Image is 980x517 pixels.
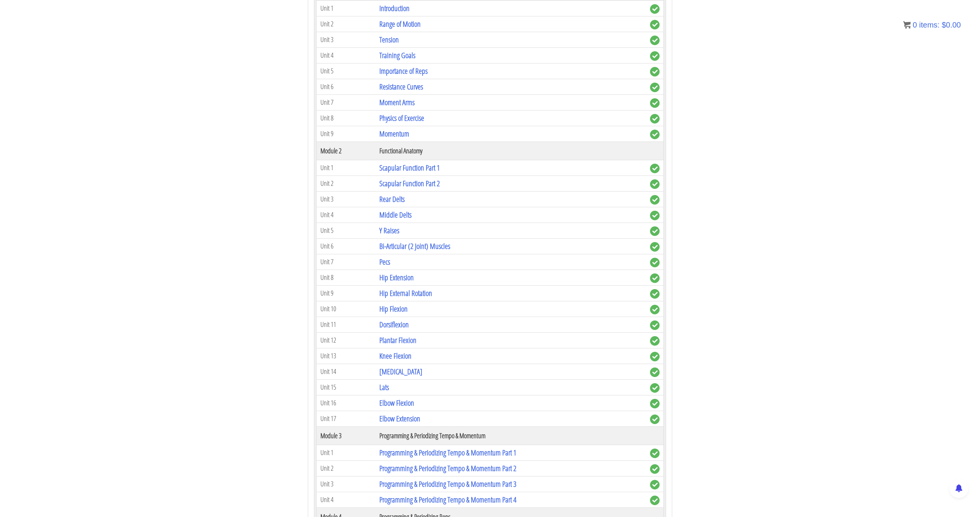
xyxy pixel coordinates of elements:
[650,20,660,29] span: complete
[317,285,376,301] td: Unit 9
[317,460,376,476] td: Unit 2
[942,21,946,29] span: $
[650,179,660,189] span: complete
[317,94,376,110] td: Unit 7
[317,411,376,426] td: Unit 17
[650,336,660,346] span: complete
[379,413,420,424] a: Elbow Extension
[317,176,376,191] td: Unit 2
[650,415,660,424] span: complete
[379,3,410,13] a: Introduction
[317,160,376,176] td: Unit 1
[379,66,428,76] a: Importance of Reps
[650,98,660,108] span: complete
[317,301,376,317] td: Unit 10
[379,178,440,189] a: Scapular Function Part 2
[650,367,660,377] span: complete
[317,207,376,223] td: Unit 4
[379,366,422,377] a: [MEDICAL_DATA]
[379,97,415,107] a: Moment Arms
[379,163,440,173] a: Scapular Function Part 1
[317,348,376,364] td: Unit 13
[379,288,432,298] a: Hip External Rotation
[317,254,376,270] td: Unit 7
[650,4,660,14] span: complete
[379,319,409,330] a: Dorsiflexion
[317,16,376,32] td: Unit 2
[317,126,376,141] td: Unit 9
[650,289,660,299] span: complete
[317,0,376,16] td: Unit 1
[919,21,939,29] span: items:
[379,272,414,283] a: Hip Extension
[650,242,660,252] span: complete
[650,164,660,173] span: complete
[650,83,660,92] span: complete
[650,273,660,283] span: complete
[317,317,376,332] td: Unit 11
[650,305,660,314] span: complete
[913,21,917,29] span: 0
[317,492,376,507] td: Unit 4
[650,36,660,45] span: complete
[317,238,376,254] td: Unit 6
[379,351,412,361] a: Knee Flexion
[317,63,376,79] td: Unit 5
[650,258,660,267] span: complete
[379,479,516,489] a: Programming & Periodizing Tempo & Momentum Part 3
[379,210,412,220] a: Middle Delts
[650,114,660,124] span: complete
[317,395,376,411] td: Unit 16
[379,463,516,473] a: Programming & Periodizing Tempo & Momentum Part 2
[317,191,376,207] td: Unit 3
[650,226,660,236] span: complete
[379,494,516,505] a: Programming & Periodizing Tempo & Momentum Part 4
[379,304,408,314] a: Hip Flexion
[379,194,405,204] a: Rear Delts
[903,21,961,29] a: 0 items: $0.00
[376,141,646,160] th: Functional Anatomy
[379,19,421,29] a: Range of Motion
[903,21,911,29] img: icon11.png
[650,399,660,408] span: complete
[317,32,376,47] td: Unit 3
[317,426,376,445] th: Module 3
[376,426,646,445] th: Programming & Periodizing Tempo & Momentum
[379,447,516,458] a: Programming & Periodizing Tempo & Momentum Part 1
[650,67,660,76] span: complete
[317,141,376,160] th: Module 2
[379,257,390,267] a: Pecs
[317,47,376,63] td: Unit 4
[379,241,450,251] a: Bi-Articular (2 Joint) Muscles
[317,476,376,492] td: Unit 3
[379,128,409,139] a: Momentum
[317,270,376,285] td: Unit 8
[379,225,399,236] a: Y Raises
[317,445,376,460] td: Unit 1
[650,496,660,505] span: complete
[942,21,961,29] bdi: 0.00
[317,332,376,348] td: Unit 12
[650,383,660,393] span: complete
[379,398,414,408] a: Elbow Flexion
[650,480,660,489] span: complete
[650,195,660,205] span: complete
[317,223,376,238] td: Unit 5
[379,382,389,392] a: Lats
[379,50,415,60] a: Training Goals
[650,352,660,361] span: complete
[317,110,376,126] td: Unit 8
[379,34,399,45] a: Tension
[650,320,660,330] span: complete
[379,335,416,345] a: Plantar Flexion
[650,211,660,220] span: complete
[650,449,660,458] span: complete
[317,364,376,379] td: Unit 14
[650,464,660,474] span: complete
[317,79,376,94] td: Unit 6
[379,81,423,92] a: Resistance Curves
[650,51,660,61] span: complete
[317,379,376,395] td: Unit 15
[650,130,660,139] span: complete
[379,113,424,123] a: Physics of Exercise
